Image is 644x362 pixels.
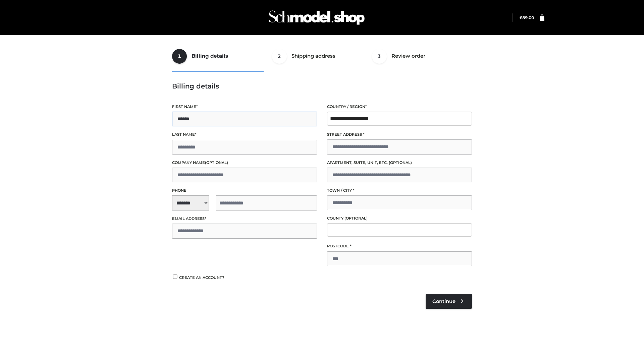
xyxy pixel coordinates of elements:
span: (optional) [389,160,412,165]
label: Company name [172,160,317,166]
span: Continue [432,298,455,304]
span: Create an account? [179,275,224,280]
img: Schmodel Admin 964 [266,4,367,31]
label: Street address [327,131,472,138]
label: Postcode [327,243,472,249]
label: Email address [172,216,317,222]
span: £ [520,15,522,20]
a: Continue [426,294,472,309]
label: Country / Region [327,104,472,110]
label: Phone [172,187,317,194]
span: (optional) [205,160,228,165]
label: First name [172,104,317,110]
label: Apartment, suite, unit, etc. [327,160,472,166]
label: Last name [172,131,317,138]
label: Town / City [327,187,472,194]
label: County [327,215,472,222]
h3: Billing details [172,82,472,90]
a: £89.00 [520,15,534,20]
bdi: 89.00 [520,15,534,20]
input: Create an account? [172,275,178,279]
span: (optional) [344,216,368,221]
